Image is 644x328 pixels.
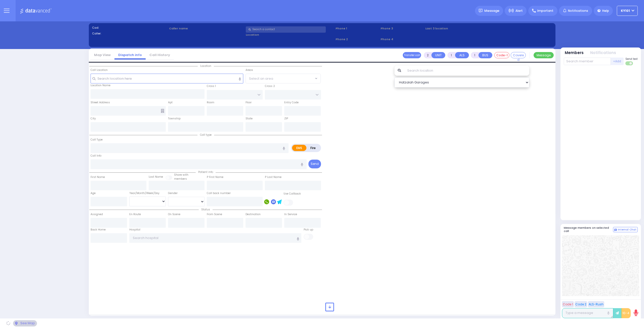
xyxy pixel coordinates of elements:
[455,52,469,58] button: ALS
[90,53,114,57] a: Map View
[91,138,103,142] label: Call Type
[494,52,509,58] button: Code-1
[292,145,307,151] label: EMS
[20,8,53,14] img: Logo
[284,212,297,216] label: In Service
[564,226,613,233] h5: Message members on selected call
[613,227,638,232] button: Internal Chat
[91,228,106,232] label: Back Home
[91,83,110,87] label: Location Name
[207,212,222,216] label: From Scene
[91,74,244,83] input: Search location here
[404,66,530,76] input: Search location
[304,228,313,232] label: Pick up
[246,212,261,216] label: Destination
[161,109,164,113] span: Other building occupants
[336,26,379,31] span: Phone 1
[484,8,499,13] span: Message
[174,177,187,181] span: members
[91,68,108,72] label: Call Location
[197,133,214,137] span: Call type
[196,170,216,174] span: Patient info
[575,301,587,307] button: Code 2
[381,26,424,31] span: Phone 3
[146,53,174,57] a: Call History
[308,160,321,168] button: Send
[284,192,301,196] label: Use Callback
[478,52,492,58] button: BUS
[114,53,146,57] a: Dispatch info
[168,191,178,195] label: Gender
[246,26,326,33] input: Search a contact
[91,175,105,179] label: First Name
[91,191,96,195] label: Age
[207,101,214,105] label: Room
[625,61,633,66] label: Turn off text
[590,50,616,56] button: Notifications
[479,9,482,13] img: message.svg
[602,9,609,13] span: Help
[207,191,231,195] label: Call back number
[129,233,302,243] input: Search hospital
[207,175,223,179] label: P First Name
[431,52,445,58] button: UNIT
[174,173,188,177] small: Share with
[562,301,574,307] button: Code 1
[381,37,424,41] span: Phone 4
[168,101,173,105] label: Apt
[537,9,553,13] span: Important
[534,52,554,58] button: Message
[246,117,253,121] label: State
[168,117,181,121] label: Township
[614,229,617,231] img: comment-alt.png
[306,145,320,151] label: Fire
[515,9,523,13] span: Alert
[425,26,489,31] label: Last 3 location
[564,58,611,65] input: Search member
[246,33,334,37] label: Location
[129,212,141,216] label: En Route
[246,101,252,105] label: Floor
[149,175,163,179] label: Last Name
[92,31,167,36] label: Caller:
[168,212,180,216] label: On Scene
[403,52,421,58] button: Transfer call
[129,228,140,232] label: Hospital
[246,68,253,72] label: Areas
[284,101,299,105] label: Entry Code
[91,101,110,105] label: Street Address
[565,50,584,56] button: Members
[568,9,588,13] span: Notifications
[588,301,604,307] button: ALS-Rush
[625,57,638,61] span: Send text
[249,76,273,81] span: Select an area
[91,212,103,216] label: Assigned
[621,9,630,13] span: KY101
[92,26,167,30] label: Cad:
[265,84,275,88] label: Cross 2
[91,117,96,121] label: City
[129,191,166,195] div: Year/Month/Week/Day
[207,84,216,88] label: Cross 1
[617,6,638,16] button: KY101
[284,117,288,121] label: ZIP
[618,228,636,231] span: Internal Chat
[511,52,526,58] button: Covered
[91,154,101,158] label: Call Info
[199,208,213,211] span: Status
[198,64,214,68] span: Location
[336,37,379,41] span: Phone 2
[265,175,281,179] label: P Last Name
[13,320,37,326] div: See map
[169,26,244,31] label: Caller name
